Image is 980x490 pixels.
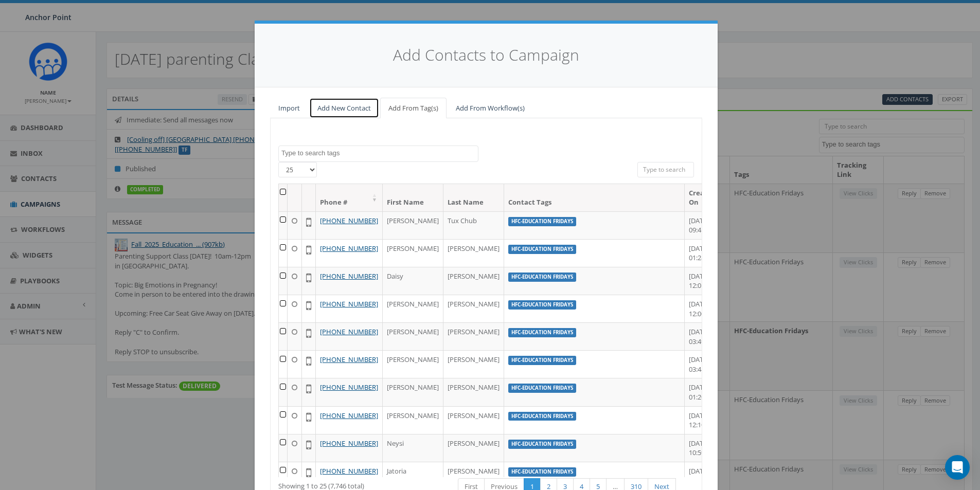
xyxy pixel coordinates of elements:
div: Open Intercom Messenger [945,455,970,480]
td: [PERSON_NAME] [383,211,443,239]
td: [DATE] 03:48 PM [685,350,729,378]
textarea: Search [281,149,478,158]
label: HFC-Education Fridays [508,384,576,393]
a: [PHONE_NUMBER] [320,383,378,392]
th: Phone #: activate to sort column ascending [316,184,383,211]
td: [DATE] 01:28 PM [685,239,729,267]
a: Add From Workflow(s) [448,98,533,119]
td: [PERSON_NAME] [383,350,443,378]
td: [PERSON_NAME] [443,322,504,350]
td: [PERSON_NAME] [443,350,504,378]
td: [DATE] 03:49 PM [685,322,729,350]
td: Jatoria [383,462,443,489]
a: [PHONE_NUMBER] [320,327,378,336]
a: [PHONE_NUMBER] [320,299,378,308]
a: [PHONE_NUMBER] [320,439,378,448]
td: Tux Chub [443,211,504,239]
td: [PERSON_NAME] [443,239,504,267]
td: [DATE] 02:16 PM [685,462,729,489]
th: Contact Tags [504,184,685,211]
td: [PERSON_NAME] [443,406,504,434]
td: [DATE] 12:10 PM [685,406,729,434]
td: [PERSON_NAME] [443,295,504,322]
td: [PERSON_NAME] [443,462,504,489]
th: First Name [383,184,443,211]
a: Add From Tag(s) [380,98,447,119]
label: HFC-Education Fridays [508,245,576,254]
a: [PHONE_NUMBER] [320,216,378,225]
td: [PERSON_NAME] [383,406,443,434]
label: HFC-Education Fridays [508,217,576,226]
h4: Add Contacts to Campaign [270,44,702,66]
td: [PERSON_NAME] [443,434,504,462]
input: Type to search [637,162,694,177]
th: Created On: activate to sort column ascending [685,184,729,211]
label: HFC-Education Fridays [508,300,576,310]
td: [DATE] 10:59 AM [685,434,729,462]
a: [PHONE_NUMBER] [320,411,378,420]
td: [DATE] 12:01 PM [685,267,729,295]
td: Neysi [383,434,443,462]
label: HFC-Education Fridays [508,356,576,365]
label: HFC-Education Fridays [508,440,576,449]
td: [DATE] 09:41 AM [685,211,729,239]
th: Last Name [443,184,504,211]
td: [PERSON_NAME] [383,239,443,267]
td: [PERSON_NAME] [443,378,504,406]
td: [PERSON_NAME] [383,378,443,406]
label: HFC-Education Fridays [508,273,576,282]
a: [PHONE_NUMBER] [320,355,378,364]
a: Add New Contact [309,98,379,119]
td: [PERSON_NAME] [383,322,443,350]
td: [DATE] 01:20 PM [685,378,729,406]
a: Import [270,98,308,119]
td: [DATE] 12:00 PM [685,295,729,322]
a: [PHONE_NUMBER] [320,466,378,476]
td: [PERSON_NAME] [443,267,504,295]
td: [PERSON_NAME] [383,295,443,322]
label: HFC-Education Fridays [508,328,576,337]
label: HFC-Education Fridays [508,412,576,421]
label: HFC-Education Fridays [508,467,576,477]
a: [PHONE_NUMBER] [320,244,378,253]
a: [PHONE_NUMBER] [320,271,378,281]
td: Daisy [383,267,443,295]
